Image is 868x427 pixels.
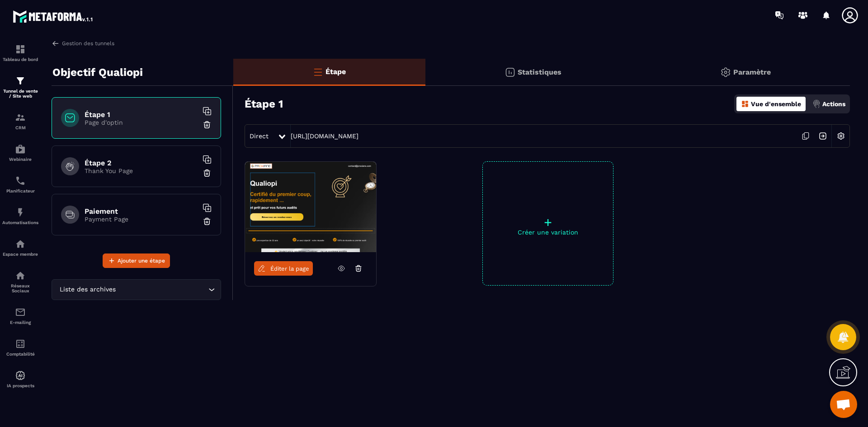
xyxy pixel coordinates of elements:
a: [URL][DOMAIN_NAME] [291,132,359,140]
img: actions.d6e523a2.png [812,100,821,108]
img: logo [13,8,94,24]
span: Direct [250,132,269,140]
img: arrow [52,39,60,47]
p: Comptabilité [2,352,38,357]
img: automations [15,239,26,249]
a: social-networksocial-networkRéseaux Sociaux [2,263,38,300]
img: formation [15,44,26,55]
p: IA prospects [2,383,38,388]
a: Ouvrir le chat [830,391,857,418]
img: automations [15,370,26,381]
p: + [483,216,613,229]
img: social-network [15,270,26,281]
a: Gestion des tunnels [52,39,114,47]
a: automationsautomationsEspace membre [2,232,38,263]
img: scheduler [15,175,26,186]
p: E-mailing [2,320,38,325]
p: Paramètre [733,68,771,76]
img: trash [203,169,212,178]
p: CRM [2,125,38,130]
span: Liste des archives [57,285,118,295]
img: formation [15,112,26,123]
span: Éditer la page [270,265,309,272]
a: Éditer la page [254,261,313,276]
p: Statistiques [518,68,561,76]
img: automations [15,144,26,155]
p: Webinaire [2,157,38,162]
img: trash [203,217,212,226]
img: setting-gr.5f69749f.svg [720,67,731,78]
p: Étape [325,67,346,76]
h3: Étape 1 [245,98,283,110]
a: automationsautomationsAutomatisations [2,200,38,232]
a: accountantaccountantComptabilité [2,332,38,363]
h6: Étape 2 [85,159,198,167]
img: accountant [15,338,26,349]
div: Search for option [52,279,221,300]
p: Créer une variation [483,229,613,236]
p: Tunnel de vente / Site web [2,89,38,99]
img: arrow-next.bcc2205e.svg [814,127,831,145]
p: Payment Page [85,216,198,223]
a: automationsautomationsWebinaire [2,137,38,169]
p: Planificateur [2,188,38,193]
input: Search for option [118,285,206,295]
p: Automatisations [2,220,38,225]
img: automations [15,207,26,218]
img: formation [15,75,26,86]
a: emailemailE-mailing [2,300,38,332]
img: dashboard-orange.40269519.svg [741,100,749,108]
img: image [245,162,376,252]
img: trash [203,120,212,129]
p: Espace membre [2,252,38,257]
h6: Paiement [85,207,198,216]
img: email [15,307,26,318]
button: Ajouter une étape [103,253,170,268]
p: Page d'optin [85,119,198,126]
p: Objectif Qualiopi [52,63,143,81]
p: Tableau de bord [2,57,38,62]
p: Vue d'ensemble [751,100,801,108]
img: setting-w.858f3a88.svg [832,127,849,145]
a: formationformationTunnel de vente / Site web [2,69,38,105]
a: schedulerschedulerPlanificateur [2,169,38,200]
a: formationformationTableau de bord [2,37,38,69]
p: Actions [822,100,845,108]
p: Thank You Page [85,167,198,174]
img: stats.20deebd0.svg [505,67,515,78]
span: Ajouter une étape [118,256,165,265]
a: formationformationCRM [2,105,38,137]
h6: Étape 1 [85,110,198,119]
p: Réseaux Sociaux [2,283,38,293]
img: bars-o.4a397970.svg [312,66,323,77]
